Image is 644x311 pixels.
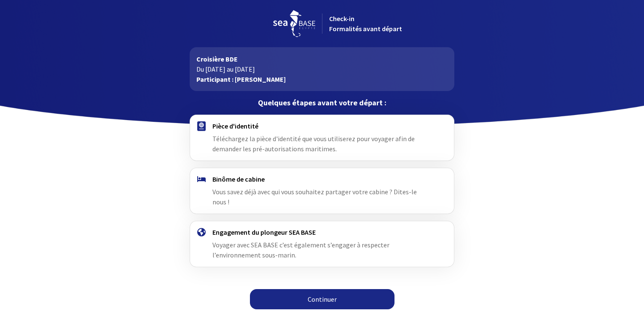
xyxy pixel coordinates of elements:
span: Vous savez déjà avec qui vous souhaitez partager votre cabine ? Dites-le nous ! [212,188,417,206]
span: Téléchargez la pièce d'identité que vous utiliserez pour voyager afin de demander les pré-autoris... [212,134,415,153]
h4: Pièce d'identité [212,122,431,130]
img: passport.svg [197,121,206,131]
h4: Binôme de cabine [212,175,431,183]
img: engagement.svg [197,228,206,236]
p: Du [DATE] au [DATE] [196,64,447,74]
p: Participant : [PERSON_NAME] [196,74,447,84]
span: Check-in Formalités avant départ [329,14,402,33]
a: Continuer [250,289,394,309]
img: logo_seabase.svg [273,10,315,37]
h4: Engagement du plongeur SEA BASE [212,228,431,236]
img: binome.svg [197,176,206,182]
span: Voyager avec SEA BASE c’est également s’engager à respecter l’environnement sous-marin. [212,241,389,259]
p: Croisière BDE [196,54,447,64]
p: Quelques étapes avant votre départ : [190,98,454,108]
